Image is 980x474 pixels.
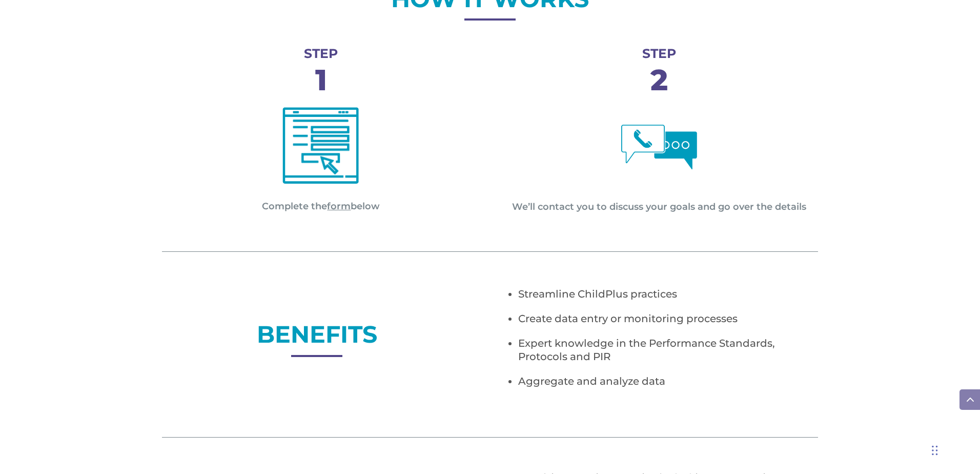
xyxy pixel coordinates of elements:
[812,363,980,474] iframe: Chat Widget
[518,337,818,363] li: Expert knowledge in the Performance Standards, Protocols and PIR
[932,435,938,466] div: Drag
[500,65,818,100] h4: 2
[327,201,351,212] a: form
[512,201,806,212] span: We’ll contact you to discuss your goals and go over the details
[162,323,472,351] h2: BENEFITS
[518,312,818,325] li: Create data entry or monitoring processes
[162,47,480,65] h3: STEP
[518,287,818,301] li: Streamline ChildPlus practices
[500,47,818,65] h3: STEP
[518,374,818,388] li: Aggregate and analyze data
[162,201,480,213] p: Complete the below
[162,65,480,100] h4: 1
